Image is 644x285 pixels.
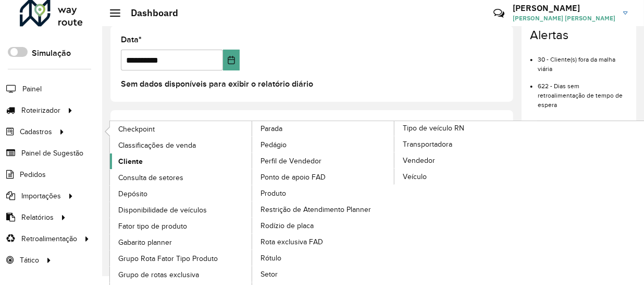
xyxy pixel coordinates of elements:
span: Grupo de rotas exclusiva [118,269,199,280]
span: Rótulo [261,253,281,264]
span: Fator tipo de produto [118,221,187,232]
li: 30 - Cliente(s) fora da malha viária [538,47,628,74]
span: Consulta de setores [118,172,183,183]
a: Rótulo [252,250,395,266]
button: Choose Date [223,50,240,70]
span: Importações [21,191,61,201]
a: Grupo Rota Fator Tipo Produto [110,251,253,266]
a: Produto [252,185,395,201]
a: Rodízio de placa [252,218,395,233]
a: Veículo [394,169,537,184]
span: Grupo Rota Fator Tipo Produto [118,253,218,264]
span: Transportadora [403,139,452,150]
span: Vendedor [403,155,435,166]
span: Restrição de Atendimento Planner [261,204,371,215]
span: Pedágio [261,139,287,150]
a: Contato Rápido [488,2,510,25]
h3: [PERSON_NAME] [513,3,615,13]
span: Retroalimentação [21,233,77,244]
span: Classificações de venda [118,140,196,151]
span: Tipo de veículo RN [403,123,464,134]
span: Perfil de Vendedor [261,156,321,167]
a: Rota exclusiva FAD [252,234,395,250]
a: Vendedor [394,152,537,168]
span: Parada [261,123,282,134]
span: Ponto de apoio FAD [261,172,326,183]
a: Transportadora [394,136,537,152]
a: Consulta de setores [110,170,253,185]
span: Painel [22,84,42,94]
a: Checkpoint [110,121,253,137]
a: Setor [252,266,395,282]
a: Classificações de venda [110,137,253,153]
span: Setor [261,269,278,280]
label: Data [121,33,142,46]
li: 622 - Dias sem retroalimentação de tempo de espera [538,74,628,110]
a: Perfil de Vendedor [252,153,395,169]
a: Ponto de apoio FAD [252,169,395,185]
label: Sem dados disponíveis para exibir o relatório diário [121,78,313,90]
a: Disponibilidade de veículos [110,202,253,218]
h4: Alertas [530,28,628,43]
span: Relatórios [21,212,54,223]
a: Fator tipo de produto [110,218,253,234]
div: Críticas? Dúvidas? Elogios? Sugestões? Entre em contato conosco! [369,3,478,31]
span: Roteirizador [21,105,60,116]
a: Pedágio [252,137,395,152]
span: Painel de Sugestão [21,148,83,159]
span: Disponibilidade de veículos [118,205,207,216]
a: Grupo de rotas exclusiva [110,267,253,282]
span: Tático [20,255,39,266]
span: Pedidos [20,169,46,180]
a: Depósito [110,186,253,201]
span: Checkpoint [118,124,155,135]
span: Gabarito planner [118,237,172,248]
label: Simulação [32,47,71,60]
h2: Dashboard [120,7,178,19]
span: Rota exclusiva FAD [261,236,323,247]
span: Veículo [403,171,427,182]
span: Depósito [118,188,147,199]
a: Cliente [110,153,253,169]
span: Produto [261,188,286,199]
a: Restrição de Atendimento Planner [252,201,395,217]
span: [PERSON_NAME] [PERSON_NAME] [513,14,615,23]
span: Rodízio de placa [261,220,314,231]
span: Cliente [118,156,143,167]
a: Gabarito planner [110,234,253,250]
span: Cadastros [20,126,52,137]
